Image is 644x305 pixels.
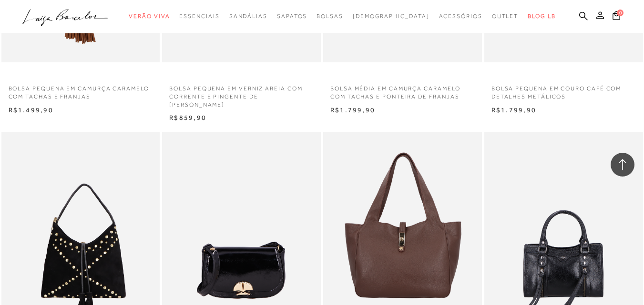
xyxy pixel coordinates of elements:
a: categoryNavScreenReaderText [277,8,307,25]
a: BOLSA PEQUENA EM VERNIZ AREIA COM CORRENTE E PINGENTE DE [PERSON_NAME] [162,79,321,108]
span: R$1.799,90 [330,106,375,114]
span: [DEMOGRAPHIC_DATA] [353,13,429,20]
span: Acessórios [439,13,482,20]
span: 0 [617,10,624,16]
span: Verão Viva [129,13,170,20]
a: categoryNavScreenReaderText [492,8,519,25]
a: categoryNavScreenReaderText [439,8,482,25]
button: 0 [610,10,623,23]
span: R$1.499,90 [9,106,53,114]
a: categoryNavScreenReaderText [129,8,170,25]
span: Bolsas [317,13,343,20]
a: categoryNavScreenReaderText [229,8,267,25]
span: Essenciais [179,13,219,20]
a: BOLSA PEQUENA EM CAMURÇA CARAMELO COM TACHAS E FRANJAS [1,79,160,101]
a: BOLSA MÉDIA EM CAMURÇA CARAMELO COM TACHAS E PONTEIRA DE FRANJAS [323,79,482,101]
span: Sapatos [277,13,307,20]
span: R$859,90 [169,114,206,121]
a: categoryNavScreenReaderText [317,8,343,25]
a: categoryNavScreenReaderText [179,8,219,25]
a: BOLSA PEQUENA EM COURO CAFÉ COM DETALHES METÁLICOS [484,79,643,101]
span: R$1.799,90 [491,106,536,114]
span: BLOG LB [528,13,555,20]
a: BLOG LB [528,8,555,25]
span: Sandálias [229,13,267,20]
span: Outlet [492,13,519,20]
a: noSubCategoriesText [353,8,429,25]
